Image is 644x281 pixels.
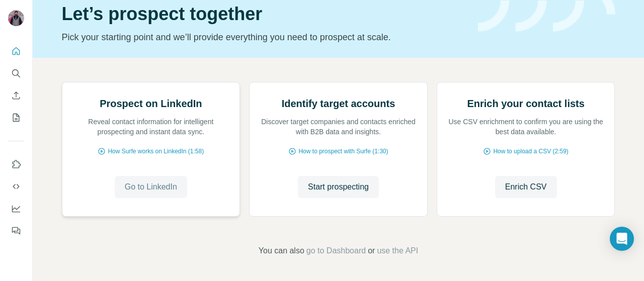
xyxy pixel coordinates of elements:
[72,117,230,137] p: Reveal contact information for intelligent prospecting and instant data sync.
[108,147,204,156] span: How Surfe works on LinkedIn (1:58)
[8,42,24,60] button: Quick start
[260,117,417,137] p: Discover target companies and contacts enriched with B2B data and insights.
[8,86,24,105] button: Enrich CSV
[306,245,366,257] button: go to Dashboard
[298,147,388,156] span: How to prospect with Surfe (1:30)
[495,176,557,198] button: Enrich CSV
[505,181,547,193] span: Enrich CSV
[259,245,304,257] span: You can also
[8,222,24,240] button: Feedback
[298,176,379,198] button: Start prospecting
[308,181,369,193] span: Start prospecting
[467,97,584,111] h2: Enrich your contact lists
[62,4,466,24] h1: Let’s prospect together
[100,97,202,111] h2: Prospect on LinkedIn
[8,177,24,196] button: Use Surfe API
[8,200,24,218] button: Dashboard
[8,109,24,127] button: My lists
[8,10,24,26] img: Avatar
[610,227,634,251] div: Open Intercom Messenger
[368,245,375,257] span: or
[125,181,177,193] span: Go to LinkedIn
[447,117,605,137] p: Use CSV enrichment to confirm you are using the best data available.
[62,30,466,44] p: Pick your starting point and we’ll provide everything you need to prospect at scale.
[8,64,24,82] button: Search
[493,147,568,156] span: How to upload a CSV (2:59)
[282,97,395,111] h2: Identify target accounts
[377,245,418,257] button: use the API
[8,155,24,173] button: Use Surfe on LinkedIn
[115,176,187,198] button: Go to LinkedIn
